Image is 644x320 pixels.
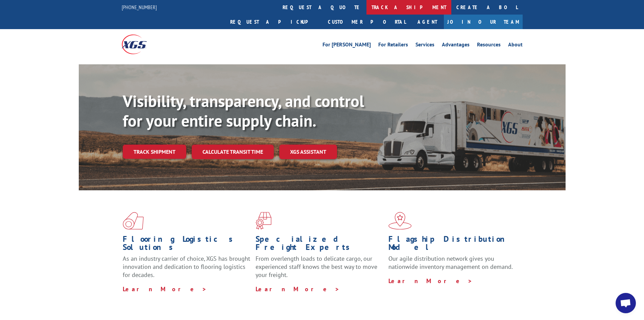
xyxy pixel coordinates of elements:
[388,235,516,255] h1: Flagship Distribution Model
[123,145,186,159] a: Track shipment
[225,15,323,29] a: Request a pickup
[279,145,337,159] a: XGS ASSISTANT
[123,90,364,131] b: Visibility, transparency, and control for your entire supply chain.
[256,255,383,285] p: From overlength loads to delicate cargo, our experienced staff knows the best way to move your fr...
[388,212,412,230] img: xgs-icon-flagship-distribution-model-red
[442,42,470,49] a: Advantages
[415,42,434,49] a: Services
[508,42,523,49] a: About
[256,235,383,255] h1: Specialized Freight Experts
[123,255,250,279] span: As an industry carrier of choice, XGS has brought innovation and dedication to flooring logistics...
[192,145,274,159] a: Calculate transit time
[323,15,411,29] a: Customer Portal
[323,42,371,49] a: For [PERSON_NAME]
[123,285,207,293] a: Learn More >
[411,15,444,29] a: Agent
[123,212,144,230] img: xgs-icon-total-supply-chain-intelligence-red
[388,277,473,285] a: Learn More >
[378,42,408,49] a: For Retailers
[616,293,636,313] div: Open chat
[477,42,501,49] a: Resources
[123,235,251,255] h1: Flooring Logistics Solutions
[444,15,523,29] a: Join Our Team
[388,255,513,271] span: Our agile distribution network gives you nationwide inventory management on demand.
[122,4,157,10] a: [PHONE_NUMBER]
[256,212,271,230] img: xgs-icon-focused-on-flooring-red
[256,285,340,293] a: Learn More >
